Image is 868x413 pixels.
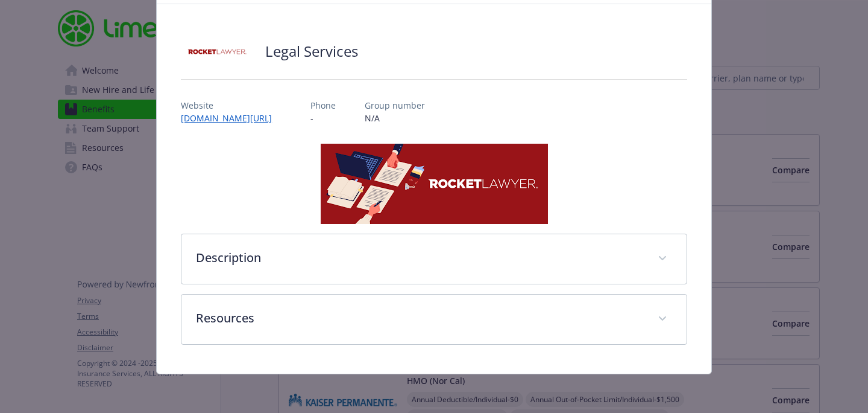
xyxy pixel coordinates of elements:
[181,33,253,69] img: Rocket Lawyer Inc
[181,234,687,284] div: Description
[321,144,548,224] img: banner
[181,295,687,344] div: Resources
[196,249,643,267] p: Description
[181,99,281,112] p: Website
[365,112,425,124] p: N/A
[365,99,425,112] p: Group number
[196,309,643,327] p: Resources
[310,112,336,124] p: -
[310,99,336,112] p: Phone
[265,41,358,62] h2: Legal Services
[181,112,281,124] a: [DOMAIN_NAME][URL]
